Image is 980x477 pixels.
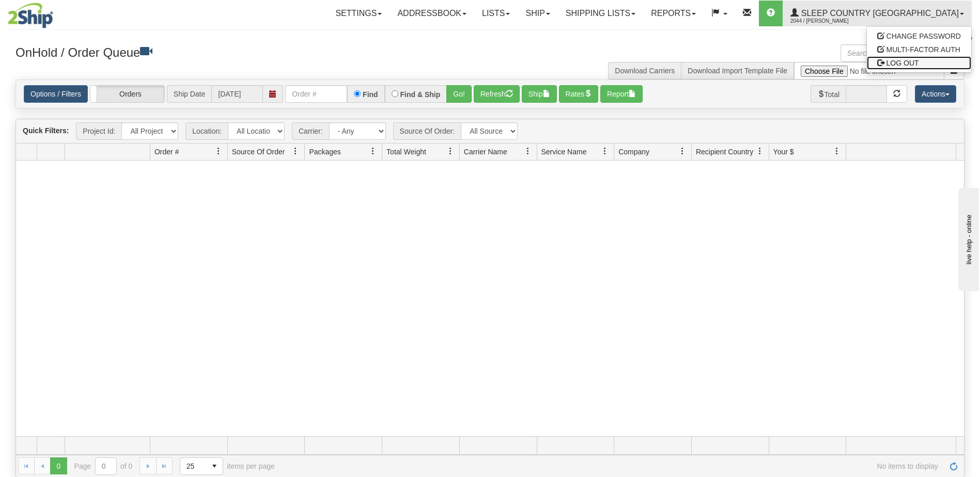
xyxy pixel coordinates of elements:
label: Orders [90,86,164,102]
button: Actions [915,85,956,103]
img: logo2044.jpg [8,3,53,28]
span: Ship Date [167,85,211,103]
span: Packages [309,147,340,157]
input: Import [794,62,944,79]
button: Go! [446,85,472,103]
span: Company [618,147,649,157]
span: Location: [185,122,228,140]
a: Your $ filter column settings [828,142,846,160]
span: Carrier: [292,122,329,140]
a: Sleep Country [GEOGRAPHIC_DATA] 2044 / [PERSON_NAME] [783,1,972,26]
a: LOG OUT [867,56,971,70]
button: Report [600,85,643,103]
a: Lists [474,1,518,26]
span: Page sizes drop down [180,457,223,475]
a: Download Import Template File [688,67,787,75]
span: Order # [154,147,179,157]
span: Total [811,85,846,103]
span: LOG OUT [886,59,919,67]
span: 25 [186,461,200,471]
label: Find [363,91,378,98]
span: Carrier Name [464,147,507,157]
span: MULTI-FACTOR AUTH [886,45,960,54]
a: Recipient Country filter column settings [751,142,769,160]
span: items per page [180,457,275,475]
span: No items to display [289,462,938,470]
a: Company filter column settings [674,142,691,160]
h3: OnHold / Order Queue [15,44,483,59]
button: Rates [559,85,599,103]
span: Your $ [773,147,794,157]
a: Options / Filters [24,85,88,103]
span: Total Weight [386,147,426,157]
input: Search [841,44,944,62]
iframe: chat widget [956,186,979,291]
span: 2044 / [PERSON_NAME] [790,16,868,26]
a: MULTI-FACTOR AUTH [867,43,971,56]
button: Refresh [474,85,520,103]
a: Source Of Order filter column settings [287,142,304,160]
input: Order # [285,85,347,103]
a: Addressbook [390,1,474,26]
a: Refresh [945,457,962,474]
a: Reports [643,1,704,26]
span: Page of 0 [74,457,133,475]
span: CHANGE PASSWORD [886,32,961,40]
span: Source Of Order: [393,122,461,140]
div: live help - online [8,9,96,17]
a: Ship [518,1,557,26]
span: Page 0 [50,457,67,474]
a: CHANGE PASSWORD [867,29,971,43]
div: grid toolbar [16,119,964,144]
span: Sleep Country [GEOGRAPHIC_DATA] [799,9,959,18]
span: Recipient Country [696,147,753,157]
a: Settings [328,1,390,26]
a: Service Name filter column settings [596,142,614,160]
a: Order # filter column settings [210,142,227,160]
a: Total Weight filter column settings [442,142,459,160]
a: Shipping lists [558,1,643,26]
span: Source Of Order [232,147,285,157]
label: Quick Filters: [23,125,69,136]
a: Download Carriers [615,67,675,75]
label: Find & Ship [400,91,441,98]
span: select [206,458,223,474]
button: Ship [522,85,557,103]
div: Support: 1 - 855 - 55 - 2SHIP [8,35,972,44]
span: Service Name [541,147,587,157]
span: Project Id: [76,122,121,140]
a: Packages filter column settings [364,142,382,160]
a: Carrier Name filter column settings [519,142,537,160]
